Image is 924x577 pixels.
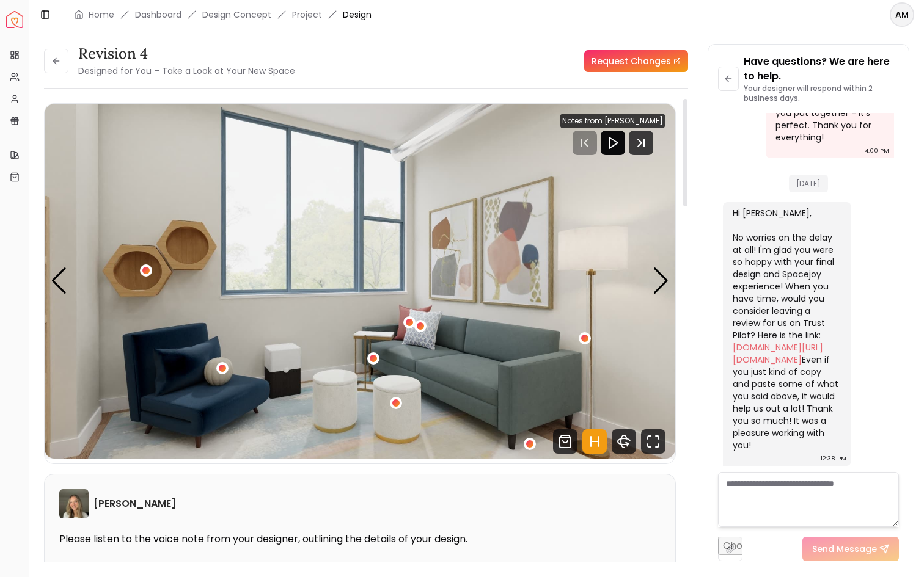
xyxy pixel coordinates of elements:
[94,496,176,511] h6: [PERSON_NAME]
[45,104,675,459] div: Carousel
[78,44,295,64] h3: Revision 4
[733,341,823,366] a: [DOMAIN_NAME][URL][DOMAIN_NAME]
[744,54,899,84] p: Have questions? We are here to help.
[821,452,846,465] div: 12:38 PM
[560,114,665,128] div: Notes from [PERSON_NAME]
[59,489,89,518] img: Sarah Nelson
[582,429,607,454] svg: Hotspots Toggle
[629,131,653,155] svg: Next Track
[59,560,117,572] p: Audio Notes:
[45,104,675,459] img: Design Render 1
[59,533,661,545] p: Please listen to the voice note from your designer, outlining the details of your design.
[789,175,828,192] span: [DATE]
[343,9,372,21] span: Design
[202,9,271,21] li: Design Concept
[45,104,675,459] div: 1 / 5
[584,50,688,72] a: Request Changes
[78,65,295,77] small: Designed for You – Take a Look at Your New Space
[733,207,839,451] div: Hi [PERSON_NAME], No worries on the delay at all! I'm glad you were so happy with your final desi...
[51,267,67,294] div: Previous slide
[89,9,114,21] a: Home
[606,136,620,150] svg: Play
[74,9,372,21] nav: breadcrumb
[292,9,322,21] a: Project
[891,4,913,26] span: AM
[744,84,899,103] p: Your designer will respond within 2 business days.
[890,2,914,27] button: AM
[6,11,23,28] a: Spacejoy
[553,429,577,454] svg: Shop Products from this design
[653,267,669,294] div: Next slide
[865,145,889,157] div: 4:00 PM
[6,11,23,28] img: Spacejoy Logo
[135,9,182,21] a: Dashboard
[641,429,665,454] svg: Fullscreen
[612,429,636,454] svg: 360 View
